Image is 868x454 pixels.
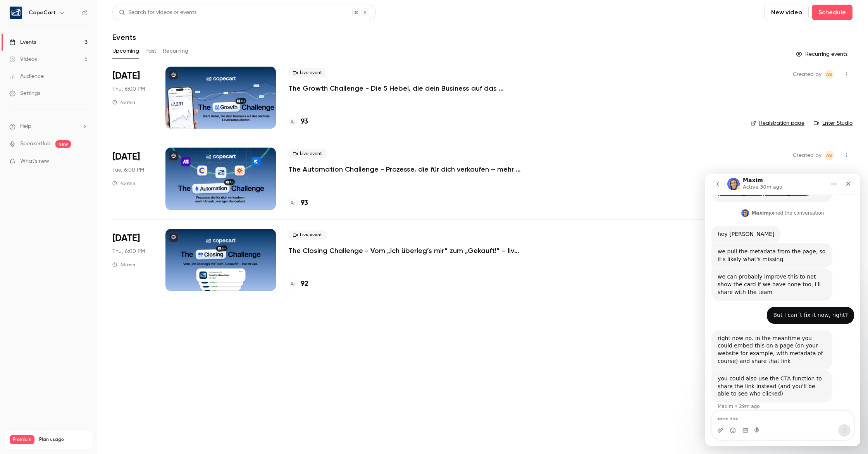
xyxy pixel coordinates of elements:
[825,151,834,160] span: Anne Bertsch
[826,70,832,79] span: AB
[20,140,51,148] a: SpeakerHub
[163,45,189,57] button: Recurring
[793,70,821,79] span: Created by
[112,229,153,291] div: Oct 23 Thu, 6:00 PM (Europe/Rome)
[9,38,36,46] div: Events
[9,89,40,97] div: Settings
[288,165,521,174] a: The Automation Challenge - Prozesse, die für dich verkaufen – mehr Umsatz, weniger Handarbeit
[792,48,852,60] button: Recurring events
[288,279,308,289] a: 92
[9,122,88,131] li: help-dropdown-opener
[751,119,804,127] a: Registration page
[20,122,31,131] span: Help
[9,72,44,80] div: Audience
[112,85,145,93] span: Thu, 6:00 PM
[55,140,71,148] span: new
[112,248,145,255] span: Thu, 6:00 PM
[112,99,135,105] div: 45 min
[119,9,196,17] div: Search for videos or events
[9,55,37,63] div: Videos
[29,9,56,17] h6: CopeCart
[812,5,852,20] button: Schedule
[20,157,49,165] span: What's new
[145,45,157,57] button: Past
[39,437,87,443] span: Plan usage
[112,180,135,186] div: 45 min
[112,232,140,244] span: [DATE]
[112,33,136,42] h1: Events
[112,45,139,57] button: Upcoming
[10,7,22,19] img: CopeCart
[288,246,521,255] a: The Closing Challenge - Vom „Ich überleg’s mir“ zum „Gekauft!“ – live im Call.
[288,117,308,127] a: 93
[301,279,308,289] h4: 92
[288,230,327,240] span: Live event
[825,70,834,79] span: Anne Bertsch
[112,70,140,82] span: [DATE]
[112,166,144,174] span: Tue, 6:00 PM
[705,174,860,446] iframe: Intercom live chat
[288,68,327,77] span: Live event
[112,261,135,268] div: 45 min
[765,5,809,20] button: New video
[112,67,153,129] div: Oct 16 Thu, 6:00 PM (Europe/Rome)
[288,84,521,93] a: The Growth Challenge - Die 5 Hebel, die dein Business auf das nächste Level katapultieren
[288,149,327,158] span: Live event
[112,148,153,210] div: Oct 21 Tue, 6:00 PM (Europe/Rome)
[288,198,308,208] a: 93
[301,198,308,208] h4: 93
[10,435,34,444] span: Premium
[301,117,308,127] h4: 93
[793,151,821,160] span: Created by
[814,119,852,127] a: Enter Studio
[826,151,832,160] span: AB
[112,151,140,163] span: [DATE]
